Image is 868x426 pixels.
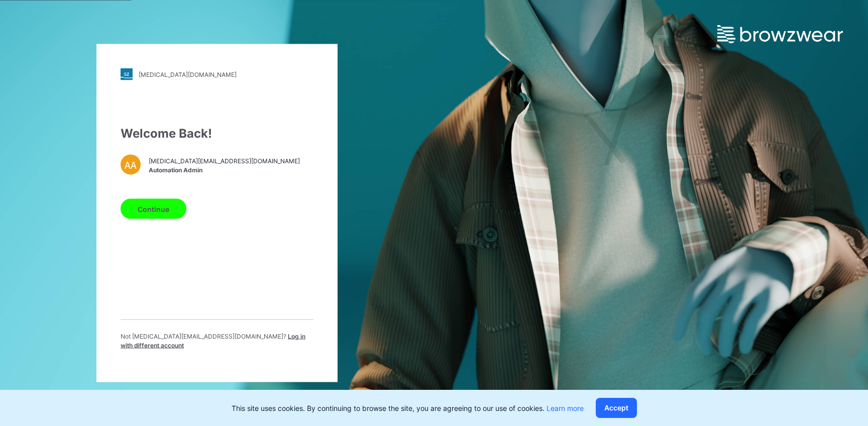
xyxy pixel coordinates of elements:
[121,332,313,350] p: Not [MEDICAL_DATA][EMAIL_ADDRESS][DOMAIN_NAME] ?
[121,125,313,143] div: Welcome Back!
[717,25,843,43] img: browzwear-logo.e42bd6dac1945053ebaf764b6aa21510.svg
[149,156,300,165] span: [MEDICAL_DATA][EMAIL_ADDRESS][DOMAIN_NAME]
[596,398,637,418] button: Accept
[232,403,584,413] p: This site uses cookies. By continuing to browse the site, you are agreeing to our use of cookies.
[149,165,300,174] span: Automation Admin
[121,155,141,175] div: AA
[121,199,186,219] button: Continue
[547,404,584,412] a: Learn more
[121,68,313,80] a: [MEDICAL_DATA][DOMAIN_NAME]
[121,68,133,80] img: stylezone-logo.562084cfcfab977791bfbf7441f1a819.svg
[139,70,237,78] div: [MEDICAL_DATA][DOMAIN_NAME]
